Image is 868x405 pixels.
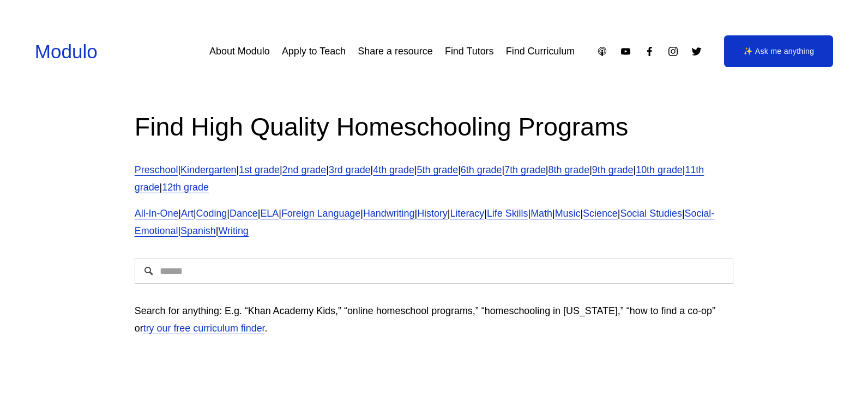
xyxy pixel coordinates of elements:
a: About Modulo [209,41,270,61]
a: ✨ Ask me anything [724,35,833,67]
a: 8th grade [548,164,590,175]
a: Preschool [135,164,178,175]
a: Coding [196,208,227,219]
a: 11th grade [135,164,704,193]
a: Twitter [691,46,702,57]
a: 5th grade [417,164,459,175]
a: Find Tutors [445,41,494,61]
a: History [417,208,448,219]
a: Handwriting [363,208,415,219]
a: Social Studies [620,208,682,219]
a: Writing [218,225,248,236]
a: 9th grade [592,164,634,175]
a: Art [181,208,194,219]
a: try our free curriculum finder [143,323,265,334]
a: Find Curriculum [506,41,575,61]
a: 3rd grade [329,164,371,175]
a: Literacy [450,208,485,219]
a: Dance [230,208,258,219]
a: 6th grade [461,164,502,175]
a: Share a resource [358,41,432,61]
a: Math [531,208,552,219]
a: YouTube [620,46,631,57]
a: Science [583,208,618,219]
a: 1st grade [239,164,280,175]
a: 12th grade [162,182,209,193]
input: Search [135,259,733,284]
a: 7th grade [504,164,546,175]
h2: Find High Quality Homeschooling Programs [135,111,733,144]
a: Facebook [644,46,655,57]
a: Apply to Teach [282,41,346,61]
a: Modulo [35,41,98,62]
a: All-In-One [135,208,179,219]
a: Life Skills [487,208,528,219]
a: 10th grade [636,164,683,175]
a: 4th grade [373,164,414,175]
a: Instagram [667,46,679,57]
p: | | | | | | | | | | | | | [135,161,733,196]
a: Kindergarten [180,164,237,175]
a: ELA [260,208,279,219]
a: 2nd grade [282,164,327,175]
a: Spanish [180,225,216,236]
p: Search for anything: E.g. “Khan Academy Kids,” “online homeschool programs,” “homeschooling in [U... [135,302,733,337]
a: Foreign Language [281,208,360,219]
a: Apple Podcasts [596,46,608,57]
a: Music [555,208,581,219]
p: | | | | | | | | | | | | | | | | [135,205,733,240]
